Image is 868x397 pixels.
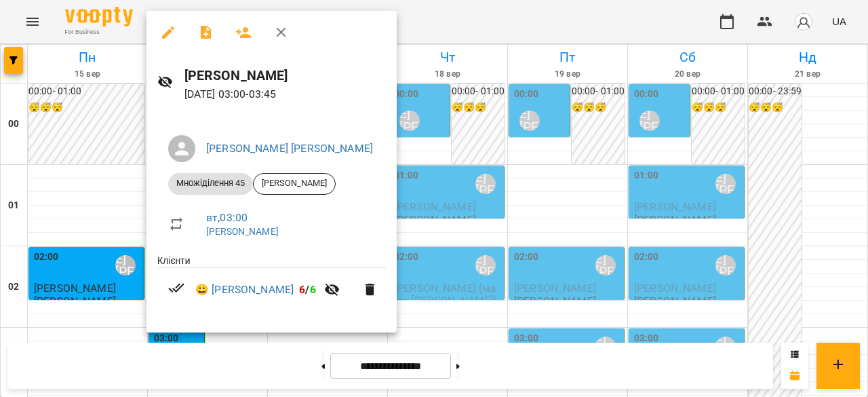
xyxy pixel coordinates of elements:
[168,177,253,189] span: Множіділення 45
[254,177,335,189] span: [PERSON_NAME]
[310,283,316,296] span: 6
[184,86,387,102] p: [DATE] 03:00 - 03:45
[299,283,305,296] span: 6
[195,282,294,298] a: 😀 [PERSON_NAME]
[206,226,279,237] a: [PERSON_NAME]
[184,65,387,86] h6: [PERSON_NAME]
[157,254,386,317] ul: Клієнти
[253,173,336,195] div: [PERSON_NAME]
[206,211,248,224] a: вт , 03:00
[206,142,373,155] a: [PERSON_NAME] [PERSON_NAME]
[168,280,184,296] svg: Візит сплачено
[299,283,315,296] b: /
